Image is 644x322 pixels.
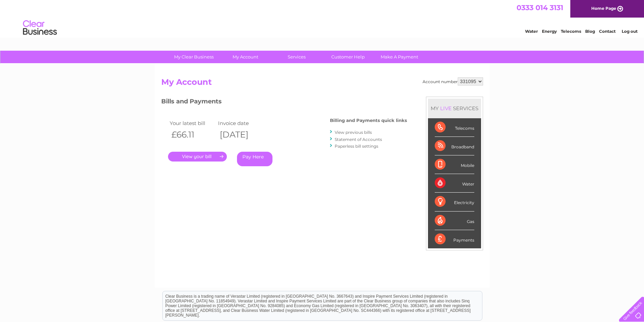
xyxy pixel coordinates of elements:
[216,119,265,128] td: Invoice date
[517,3,563,12] a: 0333 014 3131
[217,51,273,63] a: My Account
[161,97,407,108] h3: Bills and Payments
[330,118,407,123] h4: Billing and Payments quick links
[585,29,595,34] a: Blog
[269,51,325,63] a: Services
[335,137,382,142] a: Statement of Accounts
[168,152,227,162] a: .
[163,4,482,33] div: Clear Business is a trading name of Verastar Limited (registered in [GEOGRAPHIC_DATA] No. 3667643...
[216,128,265,142] th: [DATE]
[166,51,222,63] a: My Clear Business
[237,152,272,166] a: Pay Here
[372,51,427,63] a: Make A Payment
[525,29,538,34] a: Water
[335,144,378,149] a: Paperless bill settings
[435,193,474,211] div: Electricity
[622,29,638,34] a: Log out
[561,29,581,34] a: Telecoms
[435,174,474,193] div: Water
[435,137,474,155] div: Broadband
[435,155,474,174] div: Mobile
[335,130,372,135] a: View previous bills
[423,77,483,85] div: Account number
[439,105,453,112] div: LIVE
[428,99,481,118] div: MY SERVICES
[23,18,57,38] img: logo.png
[599,29,616,34] a: Contact
[168,128,217,142] th: £66.11
[435,118,474,137] div: Telecoms
[320,51,376,63] a: Customer Help
[435,212,474,230] div: Gas
[542,29,557,34] a: Energy
[161,77,483,90] h2: My Account
[435,230,474,248] div: Payments
[168,119,217,128] td: Your latest bill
